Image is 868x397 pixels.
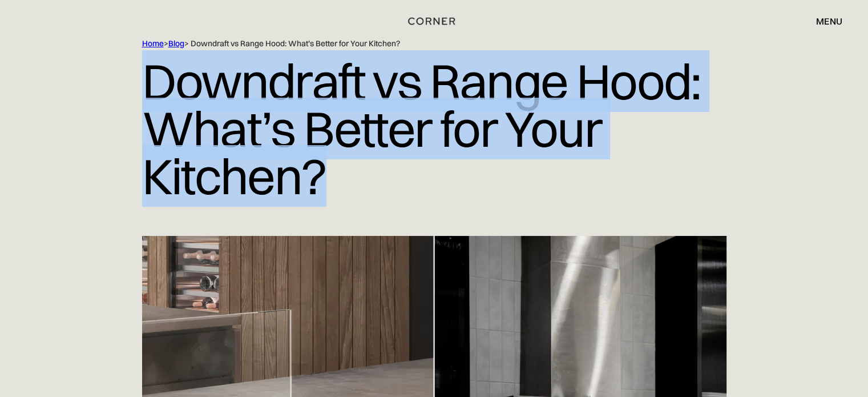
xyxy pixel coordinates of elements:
[142,38,679,49] div: > > Downdraft vs Range Hood: What’s Better for Your Kitchen?
[805,11,842,31] div: menu
[142,38,164,49] a: Home
[142,49,726,208] h1: Downdraft vs Range Hood: What’s Better for Your Kitchen?
[404,14,463,29] a: home
[816,17,842,26] div: menu
[168,38,184,49] a: Blog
